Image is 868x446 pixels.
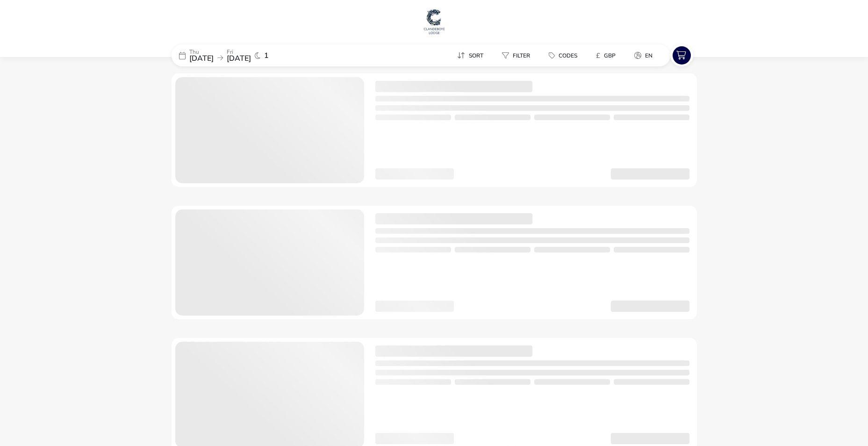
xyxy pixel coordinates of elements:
button: Codes [541,49,585,62]
span: 1 [264,52,269,59]
i: £ [596,51,600,60]
span: Sort [469,52,483,59]
span: Filter [513,52,530,59]
img: Main Website [423,7,446,36]
p: Fri [227,49,251,55]
span: GBP [604,52,616,59]
button: en [627,49,660,62]
naf-pibe-menu-bar-item: Filter [495,49,541,62]
naf-pibe-menu-bar-item: en [627,49,664,62]
button: Filter [495,49,538,62]
naf-pibe-menu-bar-item: Sort [450,49,495,62]
naf-pibe-menu-bar-item: Codes [541,49,588,62]
span: [DATE] [189,53,214,64]
button: £GBP [588,49,623,62]
span: Codes [559,52,577,59]
span: [DATE] [227,53,251,64]
div: Thu[DATE]Fri[DATE]1 [172,44,312,66]
p: Thu [189,49,214,55]
span: en [645,52,653,59]
naf-pibe-menu-bar-item: £GBP [588,49,627,62]
button: Sort [450,49,491,62]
